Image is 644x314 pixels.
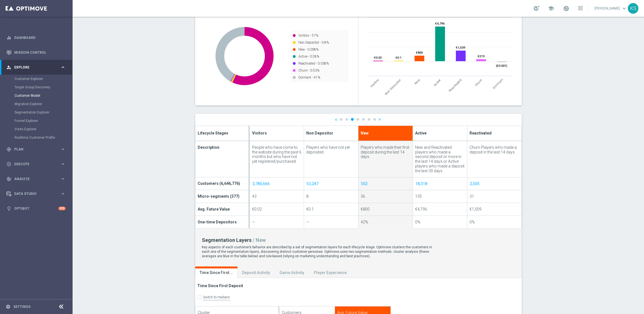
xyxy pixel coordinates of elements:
[6,176,60,181] div: Analyze
[14,162,60,166] span: Execute
[6,36,66,40] button: equalizer Dashboard
[15,110,58,115] a: Segmentation Explorer
[435,22,445,25] text: €4,796
[14,30,66,45] a: Dashboard
[60,176,66,181] i: keyboard_arrow_right
[14,192,60,195] span: Data Studio
[298,55,319,58] text: Active - 0.28%
[351,118,354,121] a: 3
[14,45,66,60] a: Mission Control
[14,66,60,69] span: Explore
[298,75,320,79] text: Dormant - 41%
[15,127,58,131] a: Visits Explorer
[15,102,58,106] a: Migration Explorer
[384,78,402,96] span: Non Depositor
[474,78,483,87] span: Churn
[298,62,329,65] text: Reactivated - 0.038%
[370,78,380,88] span: Visitors
[548,5,554,11] span: school
[14,148,60,151] span: Plan
[6,176,11,181] i: track_changes
[594,4,628,13] a: [PERSON_NAME]keyboard_arrow_down
[6,162,60,167] div: Execute
[298,34,318,37] text: Visitors - 57%
[15,117,72,125] div: Funnel Explorer
[298,48,319,51] text: New - 0.008%
[6,147,66,152] button: gps_fixed Plan keyboard_arrow_right
[6,304,11,309] i: settings
[456,46,465,49] text: €1,509
[60,65,66,70] i: keyboard_arrow_right
[433,78,442,87] span: Active
[298,69,319,72] text: Churn - 0.53%
[15,75,72,83] div: Customer Explorer
[60,191,66,196] i: keyboard_arrow_right
[60,161,66,167] i: keyboard_arrow_right
[374,56,382,60] text: €0.02
[15,93,58,98] a: Customer Model
[414,78,421,85] span: New
[6,177,66,181] button: track_changes Analyze keyboard_arrow_right
[15,125,72,133] div: Visits Explorer
[496,64,507,68] text: (€0.001)
[6,201,66,216] div: Optibot
[6,50,66,55] button: Mission Control
[6,35,11,40] i: equalizer
[6,65,60,70] div: Explore
[6,30,66,45] div: Dashboard
[6,65,11,70] i: person_search
[396,56,401,60] text: €0.1
[15,133,72,142] div: Realtime Customer Profile
[478,55,485,58] text: €319
[6,191,60,196] div: Data Studio
[14,177,60,181] span: Analyze
[628,3,638,14] div: KS
[298,41,329,44] text: Non Depositor - 0.8%
[15,100,72,108] div: Migration Explorer
[6,65,66,70] button: person_search Explore keyboard_arrow_right
[15,119,58,123] a: Funnel Explorer
[13,305,30,308] a: Settings
[15,135,58,140] a: Realtime Customer Profile
[60,147,66,152] i: keyboard_arrow_right
[14,201,58,216] a: Optibot
[15,91,72,100] div: Customer Model
[15,85,58,89] a: Target Group Discovery
[492,78,504,90] span: Dormant
[621,5,627,11] span: keyboard_arrow_down
[6,206,66,211] button: lightbulb Optibot +10
[15,83,72,91] div: Target Group Discovery
[15,108,72,117] div: Segmentation Explorer
[6,162,66,166] button: play_circle_outline Execute keyboard_arrow_right
[6,147,60,152] div: Plan
[58,207,66,210] div: +10
[6,147,11,152] i: gps_fixed
[448,78,463,93] span: Reactivated
[416,51,423,55] text: €800
[15,77,58,81] a: Customer Explorer
[6,206,11,211] i: lightbulb
[6,45,66,60] div: Mission Control
[6,192,66,196] button: Data Studio keyboard_arrow_right
[6,162,11,167] i: play_circle_outline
